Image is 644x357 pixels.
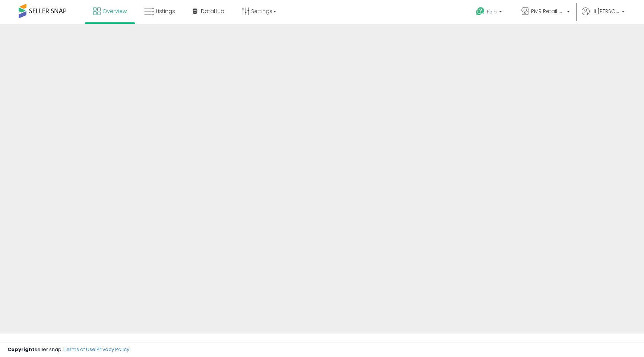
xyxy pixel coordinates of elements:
a: Help [470,1,509,24]
i: Get Help [476,7,485,16]
span: PMR Retail USA LLC [531,7,565,15]
span: Help [487,9,497,15]
span: DataHub [201,7,224,15]
span: Listings [156,7,175,15]
span: Hi [PERSON_NAME] [591,7,619,15]
a: Hi [PERSON_NAME] [582,7,625,24]
span: Overview [102,7,127,15]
